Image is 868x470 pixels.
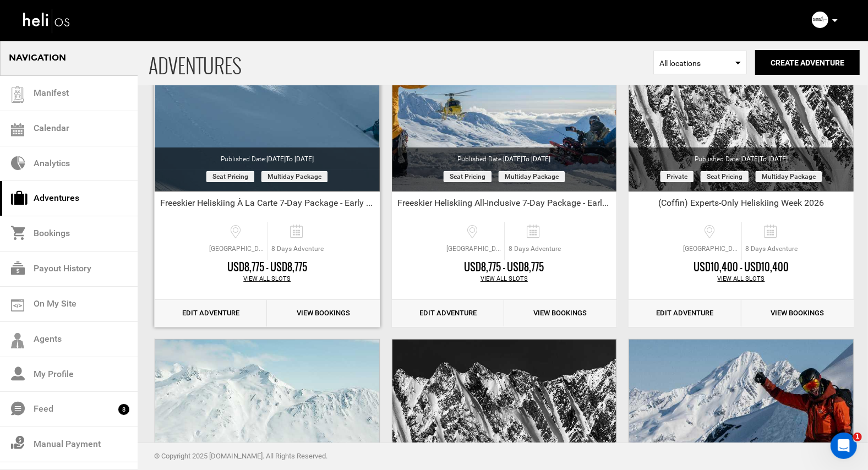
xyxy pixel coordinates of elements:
a: View Bookings [504,300,616,327]
span: [GEOGRAPHIC_DATA][PERSON_NAME], [GEOGRAPHIC_DATA] [206,244,267,254]
span: to [DATE] [286,155,314,163]
div: Published Date: [155,147,380,164]
span: Select box activate [653,51,747,74]
div: USD8,775 - USD8,775 [155,260,380,275]
span: 8 Days Adventure [742,244,802,254]
span: [GEOGRAPHIC_DATA][PERSON_NAME], [GEOGRAPHIC_DATA] [681,244,741,254]
div: Freeskier Heliskiing All-Inclusive 7-Day Package - Early Season [392,197,617,214]
span: to [DATE] [760,155,788,163]
img: heli-logo [22,6,72,35]
div: USD8,775 - USD8,775 [392,260,617,275]
a: Edit Adventure [155,300,267,327]
span: Seat Pricing [444,171,492,182]
a: Edit Adventure [392,300,504,327]
span: [DATE] [266,155,314,163]
span: Seat Pricing [701,171,749,182]
span: Multiday package [499,171,565,182]
div: Published Date: [629,147,854,164]
span: Private [660,171,694,182]
span: All locations [659,58,741,69]
a: View Bookings [741,300,854,327]
div: View All Slots [629,275,854,283]
div: USD10,400 - USD10,400 [629,260,854,275]
img: guest-list.svg [9,86,26,103]
img: agents-icon.svg [11,333,24,349]
span: 1 [853,433,862,441]
span: to [DATE] [522,155,550,163]
span: [GEOGRAPHIC_DATA][PERSON_NAME], [GEOGRAPHIC_DATA] [444,244,504,254]
div: View All Slots [155,275,380,283]
img: 2fc09df56263535bfffc428f72fcd4c8.png [812,12,828,28]
div: View All Slots [392,275,617,283]
span: 8 [118,404,129,415]
div: (Coffin) Experts-Only Heliskiing Week 2026 [629,197,854,214]
span: ADVENTURES [149,40,653,85]
a: View Bookings [267,300,379,327]
span: Seat Pricing [206,171,254,182]
div: Freeskier Heliskiing À La Carte 7-Day Package - Early Season [155,197,380,214]
div: Published Date: [392,147,617,164]
a: Edit Adventure [629,300,741,327]
span: 8 Days Adventure [268,244,327,254]
span: [DATE] [740,155,788,163]
span: Multiday package [261,171,327,182]
span: [DATE] [503,155,550,163]
img: calendar.svg [11,123,24,136]
span: Multiday package [756,171,822,182]
img: on_my_site.svg [11,299,24,311]
iframe: Intercom live chat [831,433,857,459]
button: Create Adventure [755,50,860,75]
span: 8 Days Adventure [505,244,565,254]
